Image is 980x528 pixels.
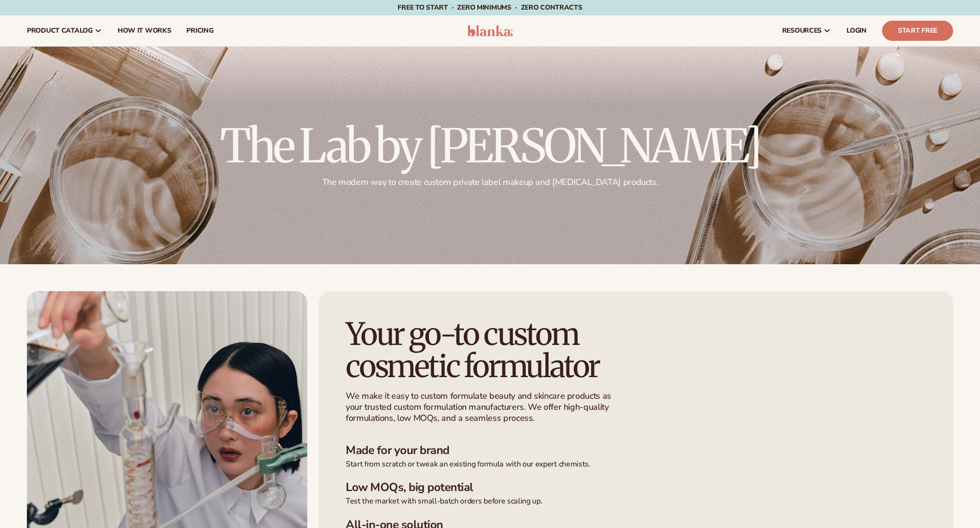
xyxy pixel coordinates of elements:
p: Test the market with small-batch orders before scaling up. [346,496,926,506]
a: product catalog [19,15,110,46]
p: Start from scratch or tweak an existing formula with our expert chemists. [346,459,926,469]
h3: Made for your brand [346,443,926,457]
a: resources [774,15,839,46]
a: pricing [179,15,221,46]
p: We make it easy to custom formulate beauty and skincare products as your trusted custom formulati... [346,391,617,424]
span: How It Works [118,27,171,35]
span: pricing [186,27,213,35]
a: How It Works [110,15,179,46]
span: product catalog [27,27,93,35]
a: Start Free [882,21,953,41]
h3: Low MOQs, big potential [346,480,926,494]
h1: Your go-to custom cosmetic formulator [346,318,638,382]
span: resources [782,27,822,35]
p: The modern way to create custom private label makeup and [MEDICAL_DATA] products. [220,177,761,188]
img: logo [467,25,513,37]
a: LOGIN [839,15,874,46]
h2: The Lab by [PERSON_NAME] [220,123,761,169]
span: Free to start · ZERO minimums · ZERO contracts [398,3,582,12]
span: LOGIN [847,27,867,35]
